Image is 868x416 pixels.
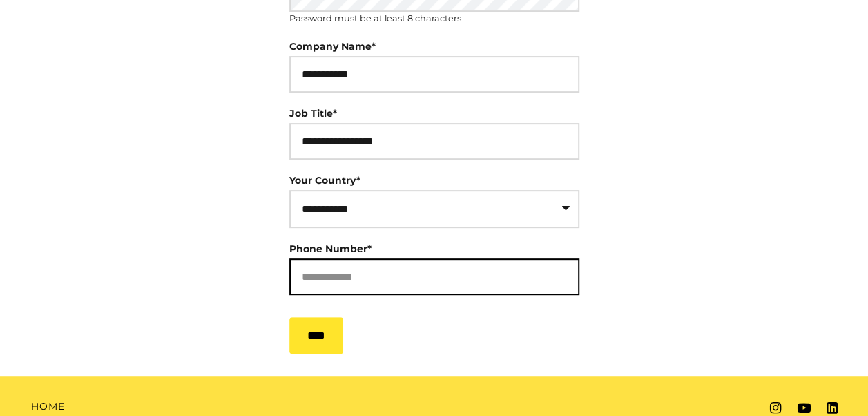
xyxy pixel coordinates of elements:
label: Company Name* [289,37,376,56]
small: Password must be at least 8 characters [289,12,461,25]
label: Job Title* [289,104,337,123]
a: Home [31,399,65,414]
label: Your Country* [289,174,360,187]
label: Phone Number* [289,239,372,258]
